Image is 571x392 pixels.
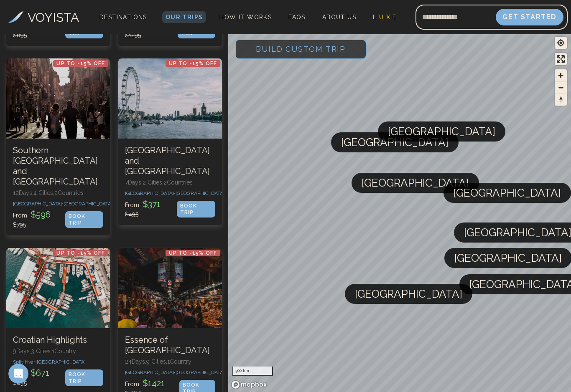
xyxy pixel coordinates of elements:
[388,121,495,142] span: [GEOGRAPHIC_DATA]
[125,369,176,375] span: [GEOGRAPHIC_DATA] •
[216,11,275,23] a: How It Works
[362,173,469,193] span: [GEOGRAPHIC_DATA]
[370,11,400,23] a: L U X E
[13,347,103,355] p: 9 Days, 3 Cities, 1 Countr y
[166,60,221,67] p: Up to -15% OFF
[322,14,356,20] span: About Us
[125,357,215,366] p: 24 Days, 9 Cities, 1 Countr y
[65,211,103,228] div: BOOK TRIP
[125,198,176,218] p: From
[235,39,367,59] button: Build Custom Trip
[118,58,222,225] a: London and DublinUp to -15% OFF[GEOGRAPHIC_DATA] and [GEOGRAPHIC_DATA]7Days,2 Cities,2Countries[G...
[13,335,103,345] h3: Croatian Highlights
[555,81,567,94] button: Zoom out
[29,368,51,378] span: $ 671
[125,32,141,38] span: $ 1295
[166,250,221,256] p: Up to -15% OFF
[29,210,52,220] span: $ 596
[96,10,150,35] span: Destinations
[65,369,104,386] div: BOOK TRIP
[555,69,567,81] button: Zoom in
[454,248,562,268] span: [GEOGRAPHIC_DATA]
[219,14,272,20] span: How It Works
[341,132,449,152] span: [GEOGRAPHIC_DATA]
[496,9,563,25] button: Get Started
[555,37,567,49] button: Find my location
[13,201,64,207] span: [GEOGRAPHIC_DATA] •
[228,33,571,392] canvas: Map
[13,145,103,187] h3: Southern [GEOGRAPHIC_DATA] and [GEOGRAPHIC_DATA]
[232,367,273,376] div: 300 km
[28,8,79,27] h3: VOYISTA
[125,178,215,187] p: 7 Days, 2 Cities, 2 Countr ies
[64,201,114,207] span: [GEOGRAPHIC_DATA] •
[141,378,166,388] span: $ 1421
[125,335,215,356] h3: Essence of [GEOGRAPHIC_DATA]
[555,53,567,65] button: Enter fullscreen
[285,11,309,23] a: FAQs
[8,364,28,384] iframe: Intercom live chat
[13,367,65,387] p: From
[13,189,103,197] p: 12 Days, 4 Cities, 2 Countr ies
[13,359,25,365] span: Split •
[555,94,567,106] span: Reset bearing to north
[373,14,397,20] span: L U X E
[288,14,306,20] span: FAQs
[162,11,206,23] a: Our Trips
[13,221,26,228] span: $ 795
[125,211,138,217] span: $ 495
[8,8,79,27] a: VOYISTA
[37,359,86,365] span: [GEOGRAPHIC_DATA]
[125,190,176,196] span: [GEOGRAPHIC_DATA] •
[141,199,162,209] span: $ 371
[242,31,359,67] span: Build Custom Trip
[355,284,462,304] span: [GEOGRAPHIC_DATA]
[13,32,27,38] span: $ 895
[177,201,216,217] div: BOOK TRIP
[25,359,37,365] span: Hvar •
[454,183,561,203] span: [GEOGRAPHIC_DATA]
[6,58,110,235] a: Southern Italy and SicilyUp to -15% OFFSouthern [GEOGRAPHIC_DATA] and [GEOGRAPHIC_DATA]12Days,4 C...
[13,209,65,229] p: From
[416,7,496,27] input: Email address
[231,380,268,389] a: Mapbox homepage
[125,145,215,177] h3: [GEOGRAPHIC_DATA] and [GEOGRAPHIC_DATA]
[319,11,359,23] a: About Us
[166,14,203,20] span: Our Trips
[176,369,226,375] span: [GEOGRAPHIC_DATA] •
[53,60,108,67] p: Up to -15% OFF
[176,190,224,196] span: [GEOGRAPHIC_DATA]
[53,250,108,256] p: Up to -15% OFF
[555,94,567,106] button: Reset bearing to north
[8,11,23,23] img: Voyista Logo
